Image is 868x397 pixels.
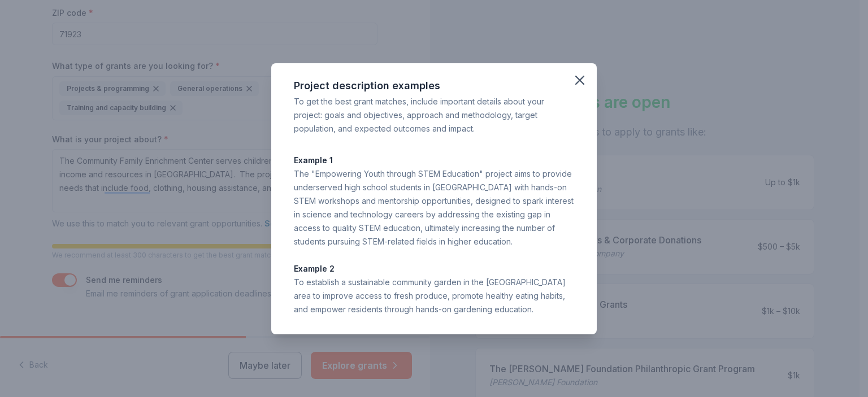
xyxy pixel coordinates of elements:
[294,154,574,167] p: Example 1
[294,95,574,136] div: To get the best grant matches, include important details about your project: goals and objectives...
[294,167,574,248] div: The "Empowering Youth through STEM Education" project aims to provide underserved high school stu...
[294,276,574,316] div: To establish a sustainable community garden in the [GEOGRAPHIC_DATA] area to improve access to fr...
[294,262,574,276] p: Example 2
[294,77,574,95] div: Project description examples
